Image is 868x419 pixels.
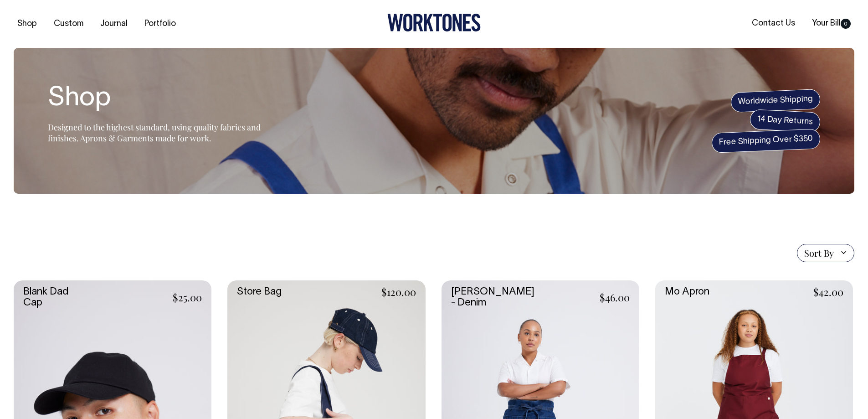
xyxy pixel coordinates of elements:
span: 14 Day Returns [750,109,821,133]
span: Free Shipping Over $350 [711,129,821,153]
a: Your Bill0 [808,16,854,31]
a: Contact Us [748,16,799,31]
span: 0 [841,19,851,29]
a: Custom [50,16,87,31]
span: Designed to the highest standard, using quality fabrics and finishes. Aprons & Garments made for ... [48,122,261,144]
span: Worldwide Shipping [730,89,821,113]
a: Portfolio [141,16,180,31]
a: Journal [97,16,131,31]
a: Shop [14,16,41,31]
h1: Shop [48,84,276,114]
span: Sort By [804,248,834,259]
